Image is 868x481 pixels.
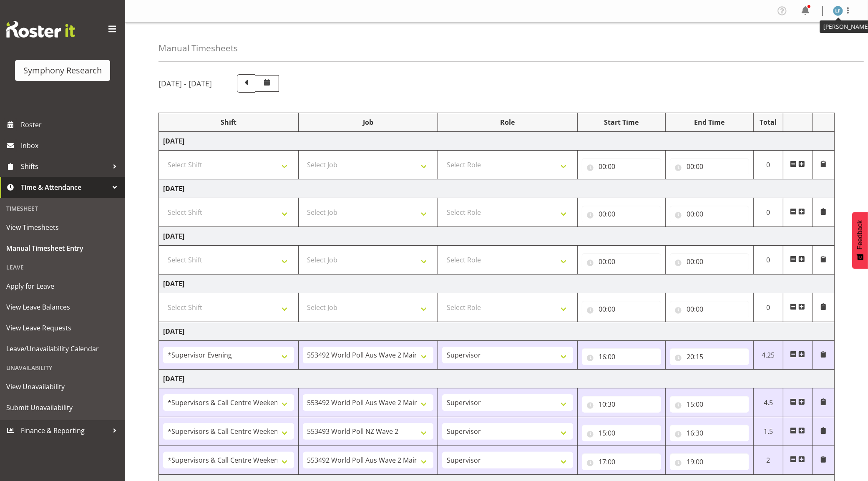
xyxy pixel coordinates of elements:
span: View Timesheets [6,221,119,234]
td: 0 [754,293,783,322]
input: Click to select... [670,158,749,175]
input: Click to select... [582,425,661,441]
td: [DATE] [159,179,835,198]
td: 0 [754,151,783,179]
a: View Leave Requests [2,317,123,338]
img: lolo-fiaola1981.jpg [833,6,843,16]
div: Leave [2,259,123,276]
td: [DATE] [159,370,835,388]
div: Shift [163,117,294,127]
span: Feedback [856,220,864,249]
td: [DATE] [159,132,835,151]
span: View Leave Requests [6,322,119,334]
span: Manual Timesheet Entry [6,242,119,254]
td: 1.5 [754,417,783,446]
span: Shifts [21,160,108,173]
img: Rosterit website logo [6,21,75,38]
td: 0 [754,198,783,227]
td: 4.25 [754,341,783,370]
input: Click to select... [670,253,749,270]
span: Roster [21,118,121,131]
input: Click to select... [582,253,661,270]
span: Time & Attendance [21,181,108,194]
input: Click to select... [582,206,661,222]
div: Unavailability [2,359,123,376]
h5: [DATE] - [DATE] [159,79,212,88]
td: 2 [754,446,783,475]
div: End Time [670,117,749,127]
span: Submit Unavailability [6,401,119,414]
input: Click to select... [582,396,661,413]
input: Click to select... [670,453,749,470]
a: Leave/Unavailability Calendar [2,338,123,359]
input: Click to select... [582,453,661,470]
input: Click to select... [670,348,749,365]
span: Finance & Reporting [21,424,108,437]
input: Click to select... [582,301,661,317]
button: Feedback - Show survey [852,212,868,269]
a: Apply for Leave [2,276,123,297]
span: View Leave Balances [6,301,119,313]
input: Click to select... [670,301,749,317]
input: Click to select... [670,425,749,441]
div: Role [442,117,573,127]
span: Apply for Leave [6,280,119,292]
input: Click to select... [582,158,661,175]
a: View Leave Balances [2,297,123,317]
td: [DATE] [159,322,835,341]
td: [DATE] [159,227,835,246]
input: Click to select... [582,348,661,365]
span: View Unavailability [6,380,119,393]
a: Submit Unavailability [2,397,123,418]
span: Inbox [21,139,121,152]
td: [DATE] [159,274,835,293]
div: Job [303,117,434,127]
input: Click to select... [670,206,749,222]
a: Manual Timesheet Entry [2,238,123,259]
div: Symphony Research [23,64,102,77]
a: View Timesheets [2,217,123,238]
h4: Manual Timesheets [159,43,238,53]
input: Click to select... [670,396,749,413]
div: Timesheet [2,200,123,217]
span: Leave/Unavailability Calendar [6,342,119,355]
td: 4.5 [754,388,783,417]
div: Start Time [582,117,661,127]
div: Total [758,117,778,127]
td: 0 [754,246,783,274]
a: View Unavailability [2,376,123,397]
